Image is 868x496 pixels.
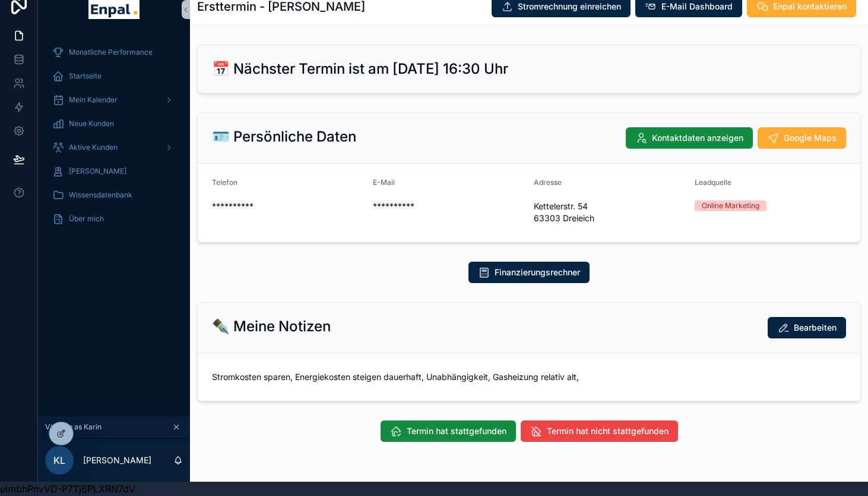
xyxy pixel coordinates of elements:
[69,167,126,176] span: [PERSON_NAME]
[381,420,516,442] button: Termin hat stattgefunden
[702,200,759,211] div: Online Marketing
[768,317,846,338] button: Bearbeiten
[518,1,621,12] span: Stromrechnung einreichen
[626,127,753,149] button: Kontaktdaten anzeigen
[661,1,733,12] span: E-Mail Dashboard
[45,42,183,63] a: Monatliche Performance
[69,95,118,105] span: Mein Kalender
[652,132,743,144] span: Kontaktdaten anzeigen
[69,143,118,152] span: Aktive Kunden
[69,190,132,200] span: Wissensdatenbank
[69,48,153,57] span: Monatliche Performance
[758,127,846,149] button: Google Maps
[45,65,183,87] a: Startseite
[45,161,183,182] a: [PERSON_NAME]
[373,178,395,187] span: E-Mail
[773,1,847,12] span: Enpal kontaktieren
[45,137,183,158] a: Aktive Kunden
[212,371,846,383] span: Stromkosten sparen, Energiekosten steigen dauerhaft, Unabhängigkeit, Gasheizung relativ alt,
[38,33,190,245] div: scrollable content
[212,317,331,336] h2: ✒️ Meine Notizen
[695,178,731,187] span: Leadquelle
[521,420,678,442] button: Termin hat nicht stattgefunden
[83,454,151,466] p: [PERSON_NAME]
[407,425,506,437] span: Termin hat stattgefunden
[53,453,65,467] span: KL
[468,262,590,283] button: Finanzierungsrechner
[534,178,562,187] span: Adresse
[794,322,837,334] span: Bearbeiten
[45,89,183,111] a: Mein Kalender
[534,200,685,224] span: Kettelerstr. 54 63303 Dreieich
[45,184,183,206] a: Wissensdatenbank
[547,425,669,437] span: Termin hat nicht stattgefunden
[69,214,104,224] span: Über mich
[45,208,183,230] a: Über mich
[784,132,837,144] span: Google Maps
[495,266,580,278] span: Finanzierungsrechner
[69,71,102,81] span: Startseite
[69,119,114,128] span: Neue Kunden
[45,113,183,134] a: Neue Kunden
[212,59,508,79] h2: 📅 Nächster Termin ist am [DATE] 16:30 Uhr
[212,127,356,146] h2: 🪪 Persönliche Daten
[212,178,237,187] span: Telefon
